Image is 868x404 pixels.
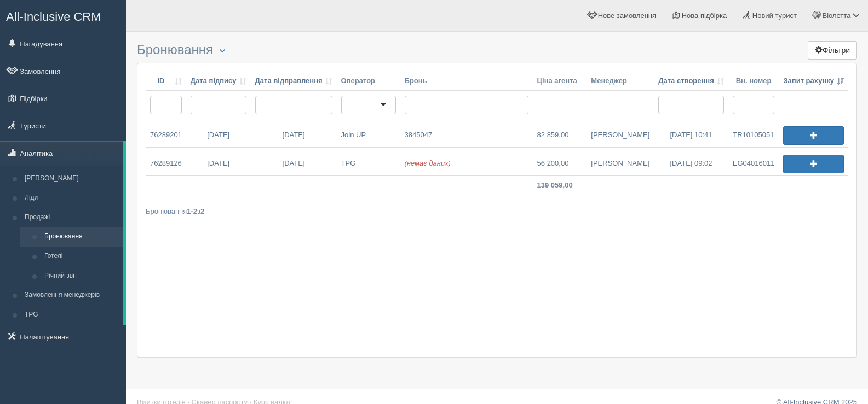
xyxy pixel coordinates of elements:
a: (немає даних) [400,148,533,175]
a: 82 859,00 [533,119,586,147]
a: TPG [337,148,400,175]
b: 2 [200,207,204,215]
a: Бронювання [39,227,123,247]
th: Ціна агента [533,72,587,91]
a: Запит рахунку [783,76,844,86]
a: [PERSON_NAME] [587,148,654,175]
a: Дата відправлення [255,76,332,86]
span: (немає даних) [405,159,451,167]
a: [DATE] [251,119,337,147]
span: Віолетта [822,11,850,20]
a: TPG [20,305,123,325]
a: Дата створення [658,76,724,86]
th: Менеджер [587,72,654,91]
a: [DATE] 09:02 [654,148,728,175]
th: Вн. номер [728,72,779,91]
a: [DATE] [186,119,251,147]
a: Замовлення менеджерів [20,285,123,305]
a: EG04016011 [728,148,779,175]
th: Бронь [400,72,533,91]
button: Фільтри [808,41,857,60]
a: 3845047 [400,119,533,147]
a: Готелі [39,247,123,266]
a: [PERSON_NAME] [587,119,654,147]
a: ID [150,76,182,86]
a: Дата підпису [191,76,246,86]
a: All-Inclusive CRM [1,1,125,31]
b: 1-2 [187,207,197,215]
a: 76289201 [146,119,186,147]
a: TR10105051 [728,119,779,147]
td: 139 059,00 [533,176,587,195]
div: Бронювання з [146,206,848,216]
a: [DATE] [251,148,337,175]
span: Нове замовлення [598,11,656,20]
span: Новий турист [752,11,797,20]
a: 56 200,00 [533,148,587,175]
th: Оператор [337,72,400,91]
h3: Бронювання [137,43,857,57]
a: [PERSON_NAME] [20,169,123,189]
span: All-Inclusive CRM [6,10,101,24]
a: Join UP [337,119,398,147]
a: Продажі [20,208,123,227]
a: Ліди [20,188,123,208]
a: [DATE] [186,148,251,175]
a: 76289126 [146,148,186,175]
a: [DATE] 10:41 [654,119,728,147]
a: Річний звіт [39,266,123,286]
span: Нова підбірка [682,11,727,20]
